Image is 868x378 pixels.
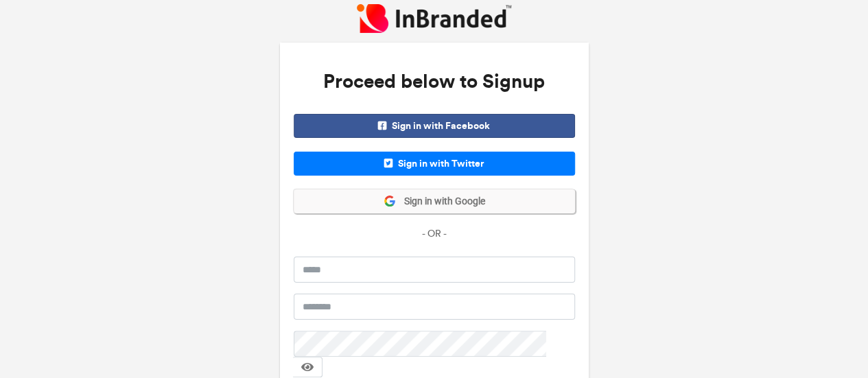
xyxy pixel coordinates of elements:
p: - OR - [294,227,575,241]
span: Sign in with Google [396,195,485,209]
h3: Proceed below to Signup [294,56,575,107]
span: Sign in with Facebook [294,114,575,138]
img: InBranded Logo [357,4,511,32]
span: Sign in with Twitter [294,152,575,176]
button: Sign in with Google [294,189,575,213]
